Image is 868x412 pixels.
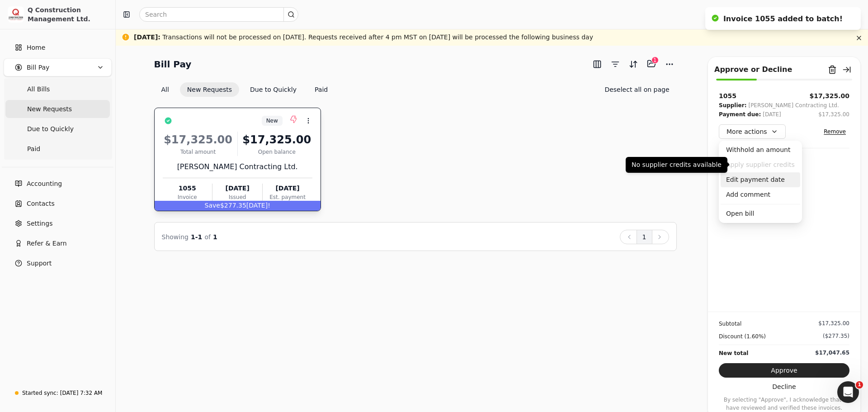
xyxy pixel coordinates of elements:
[8,6,24,23] img: 3171ca1f-602b-4dfe-91f0-0ace091e1481.jpeg
[721,206,800,221] div: Open bill
[818,319,849,327] div: $17,325.00
[163,184,212,193] div: 1055
[719,332,766,341] div: Discount (1.60%)
[719,379,849,394] button: Decline
[4,38,112,57] a: Home
[626,157,727,173] div: No supplier credits available
[162,233,189,241] span: Showing
[818,110,849,119] button: $17,325.00
[163,161,312,172] div: [PERSON_NAME] Contracting Ltd.
[27,219,52,228] span: Settings
[644,57,659,71] button: Batch (1)
[205,202,220,209] span: Save
[27,259,52,268] span: Support
[27,104,72,114] span: New Requests
[856,381,863,388] span: 1
[837,381,859,403] iframe: Intercom live chat
[719,396,849,412] p: By selecting "Approve", I acknowledge that I have reviewed and verified these invoices.
[597,82,676,97] button: Deselect all on page
[719,91,736,101] div: 1055
[307,82,335,97] button: Paid
[4,194,112,213] a: Contacts
[4,58,112,76] button: Bill Pay
[243,82,304,97] button: Due to Quickly
[27,179,62,189] span: Accounting
[719,363,849,378] button: Approve
[27,199,55,208] span: Contacts
[27,63,49,72] span: Bill Pay
[27,85,50,94] span: All Bills
[4,254,112,272] button: Support
[28,5,108,24] div: Q Construction Management Ltd.
[5,120,110,138] a: Due to Quickly
[5,140,110,158] a: Paid
[5,80,110,98] a: All Bills
[246,202,270,209] span: [DATE]!
[721,172,800,187] div: Edit payment date
[27,144,40,154] span: Paid
[809,91,849,101] button: $17,325.00
[212,193,262,201] div: Issued
[154,82,176,97] button: All
[662,57,677,71] button: More
[139,7,298,22] input: Search
[163,132,234,148] div: $17,325.00
[163,148,234,156] div: Total amount
[719,141,802,223] div: More actions
[719,110,761,119] div: Payment due:
[204,233,211,241] span: of
[22,389,58,397] div: Started sync:
[4,214,112,232] a: Settings
[4,234,112,252] button: Refer & Earn
[763,110,781,119] div: [DATE]
[823,332,849,340] div: ($277.35)
[637,230,652,244] button: 1
[815,349,849,357] div: $17,047.65
[154,57,192,71] h2: Bill Pay
[4,385,112,401] a: Started sync:[DATE] 7:32 AM
[154,82,335,97] div: Invoice filter options
[212,184,262,193] div: [DATE]
[27,43,45,52] span: Home
[714,64,792,75] div: Approve or Decline
[723,14,843,24] div: Invoice 1055 added to batch!
[263,193,312,201] div: Est. payment
[820,126,849,137] button: Remove
[27,239,67,248] span: Refer & Earn
[721,142,800,157] div: Withhold an amount
[263,184,312,193] div: [DATE]
[721,187,800,202] div: Add comment
[241,132,312,148] div: $17,325.00
[155,201,321,211] div: $277.35
[748,101,839,110] div: [PERSON_NAME] Contracting Ltd.
[134,33,160,41] span: [DATE] :
[27,124,74,134] span: Due to Quickly
[191,233,202,241] span: 1 - 1
[4,175,112,193] a: Accounting
[60,389,103,397] div: [DATE] 7:32 AM
[651,57,659,64] div: 1
[719,319,741,328] div: Subtotal
[241,148,312,156] div: Open balance
[626,57,641,71] button: Sort
[721,157,800,172] button: Apply supplier credits
[213,233,217,241] span: 1
[719,349,748,358] div: New total
[180,82,239,97] button: New Requests
[5,100,110,118] a: New Requests
[719,124,786,139] button: More actions
[719,101,746,110] div: Supplier:
[134,33,593,42] div: Transactions will not be processed on [DATE]. Requests received after 4 pm MST on [DATE] will be ...
[163,193,212,201] div: Invoice
[266,117,278,125] span: New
